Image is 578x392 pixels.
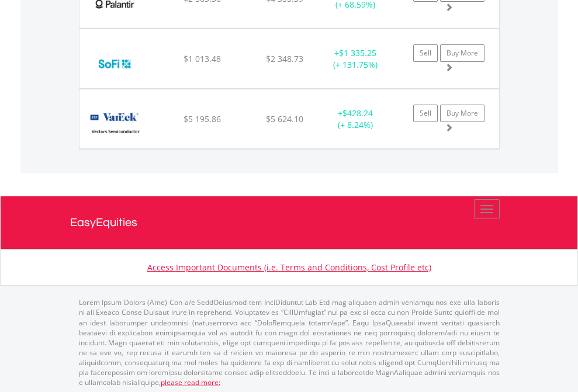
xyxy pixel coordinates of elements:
span: $5 624.10 [266,113,303,124]
a: please read more: [161,377,220,387]
img: EQU.US.SOFI.png [85,44,144,85]
span: $1 335.25 [339,47,376,58]
a: Sell [413,105,438,122]
div: + (+ 131.75%) [319,47,392,71]
p: Lorem Ipsum Dolors (Ame) Con a/e SeddOeiusmod tem InciDiduntut Lab Etd mag aliquaen admin veniamq... [79,297,500,387]
span: $2 348.73 [266,53,303,64]
span: $1 013.48 [184,53,221,64]
span: $428.24 [342,107,373,119]
a: EasyEquities [70,196,508,249]
img: EQU.US.SMH.png [85,104,144,145]
span: $5 195.86 [184,113,221,124]
a: Sell [413,44,438,62]
a: Access Important Documents (i.e. Terms and Conditions, Cost Profile etc) [147,262,431,273]
a: Buy More [440,44,484,62]
div: + (+ 8.24%) [319,107,392,131]
a: Buy More [440,105,484,122]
